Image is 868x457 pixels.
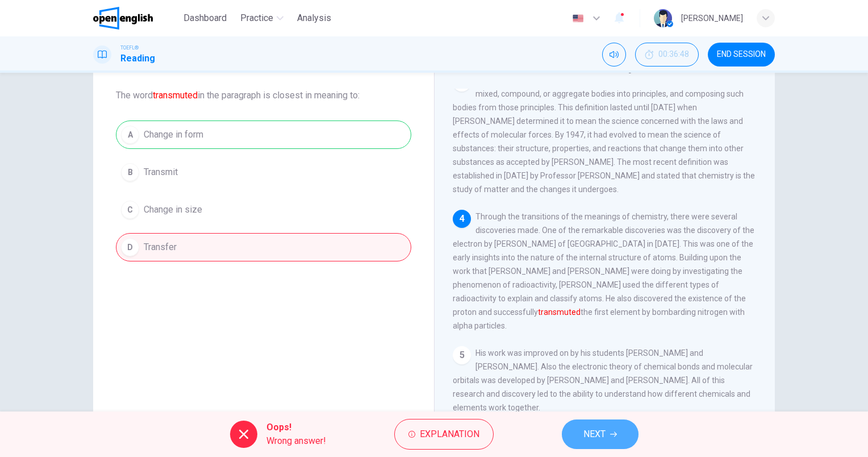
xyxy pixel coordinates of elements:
img: en [571,14,585,23]
a: OpenEnglish logo [93,7,179,30]
span: 00:36:48 [658,50,689,59]
button: NEXT [562,419,639,449]
span: Then in [DATE], [PERSON_NAME] defined chemistry as the art of resolving mixed, compound, or aggre... [453,76,755,194]
span: Through the transitions of the meanings of chemistry, there were several discoveries made. One of... [453,212,754,330]
font: transmuted [538,308,581,317]
button: 00:36:48 [635,43,699,67]
span: Wrong answer! [266,434,326,448]
div: Hide [635,43,699,67]
span: NEXT [583,426,606,442]
span: Analysis [297,11,331,25]
span: Practice [240,11,273,25]
button: END SESSION [708,43,775,67]
button: Dashboard [179,8,231,28]
img: OpenEnglish logo [93,7,153,30]
img: Profile picture [654,9,672,27]
div: 5 [453,346,471,364]
span: TOEFL® [120,44,139,52]
button: Explanation [394,419,494,450]
div: [PERSON_NAME] [681,11,743,25]
button: Analysis [293,8,336,28]
span: Oops! [266,421,326,434]
span: Explanation [420,426,479,442]
span: The word in the paragraph is closest in meaning to: [116,89,411,102]
button: Practice [236,8,288,28]
div: 4 [453,210,471,228]
span: Dashboard [183,11,227,25]
span: END SESSION [717,50,766,59]
div: Mute [602,43,626,67]
font: transmuted [153,90,198,101]
h1: Reading [120,52,155,65]
span: His work was improved on by his students [PERSON_NAME] and [PERSON_NAME]. Also the electronic the... [453,348,753,412]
